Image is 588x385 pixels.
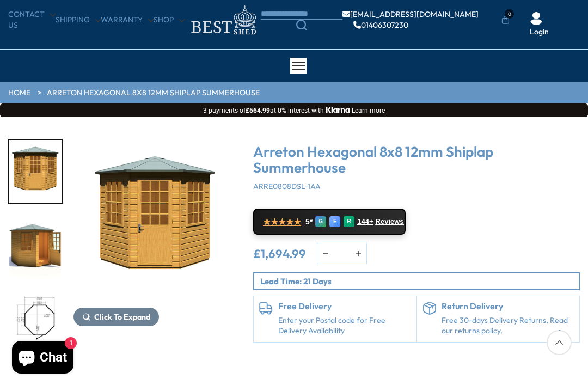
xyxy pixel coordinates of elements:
[261,20,342,30] a: Search
[253,209,406,235] a: ★★★★★ 5* G E R 144+ Reviews
[8,9,56,30] a: CONTACT US
[8,139,63,204] div: 2 / 9
[260,276,579,287] p: Lead Time: 21 Days
[8,88,30,99] a: HOME
[263,217,301,227] span: ★★★★★
[47,88,260,99] a: Arreton Hexagonal 8x8 12mm Shiplap Summerhouse
[154,15,185,26] a: Shop
[442,302,574,311] h6: Return Delivery
[101,15,154,26] a: Warranty
[253,144,580,175] h3: Arreton Hexagonal 8x8 12mm Shiplap Summerhouse
[329,216,340,227] div: E
[94,312,150,322] span: Click To Expand
[376,217,404,226] span: Reviews
[8,291,63,357] div: 4 / 9
[442,315,574,337] p: Free 30-days Delivery Returns, Read our returns policy.
[9,341,77,376] inbox-online-store-chat: Shopify online store chat
[278,315,411,337] a: Enter your Postal code for Free Delivery Availability
[9,140,62,203] img: Arretonstd8x8000_200x200.jpg
[73,308,159,326] button: Click To Expand
[278,302,411,311] h6: Free Delivery
[315,216,326,227] div: G
[344,216,354,227] div: R
[73,139,237,357] div: 2 / 9
[73,139,237,302] img: Arreton Hexagonal 8x8 12mm Shiplap Summerhouse
[353,21,408,29] a: 01406307230
[501,15,510,26] a: 0
[357,217,373,226] span: 144+
[8,215,63,280] div: 3 / 9
[342,10,479,18] a: [EMAIL_ADDRESS][DOMAIN_NAME]
[9,292,62,356] img: Arreton8x8FLOORPLAN_200x200.jpg
[253,181,321,191] span: ARRE0808DSL-1AA
[9,216,62,279] img: Arretonstd8x8030open_200x200.jpg
[530,12,543,25] img: User Icon
[505,9,514,19] span: 0
[56,15,101,26] a: Shipping
[530,27,549,38] a: Login
[185,2,261,38] img: logo
[253,248,306,260] ins: £1,694.99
